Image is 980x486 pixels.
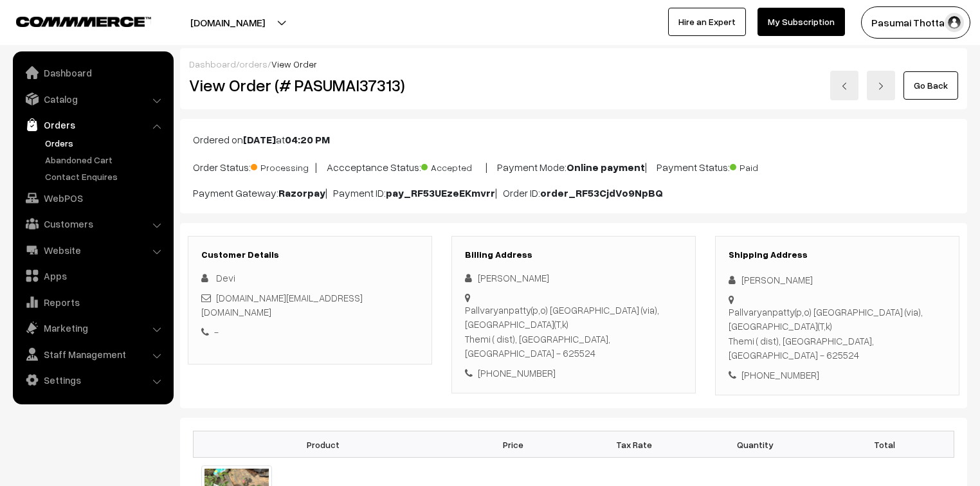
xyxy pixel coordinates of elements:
[861,6,970,39] button: Pasumai Thotta…
[189,59,236,69] a: Dashboard
[189,57,958,71] div: / /
[730,157,794,174] span: Paid
[694,431,815,458] th: Quantity
[278,186,325,199] b: Razorpay
[729,273,946,287] div: [PERSON_NAME]
[540,186,663,199] b: order_RF53CjdVo9NpBQ
[239,59,268,69] a: orders
[193,157,954,175] p: Order Status: | Accceptance Status: | Payment Mode: | Payment Status:
[42,153,169,166] a: Abandoned Cart
[16,186,169,210] a: WebPOS
[201,249,419,260] h3: Customer Details
[42,136,169,150] a: Orders
[815,431,954,458] th: Total
[453,431,574,458] th: Price
[16,17,151,26] img: COMMMERCE
[243,133,276,146] b: [DATE]
[840,82,848,90] img: left-arrow.png
[145,6,310,39] button: [DOMAIN_NAME]
[729,249,946,260] h3: Shipping Address
[42,170,169,183] a: Contact Enquires
[16,343,169,366] a: Staff Management
[285,133,330,146] b: 04:20 PM
[465,271,682,285] div: [PERSON_NAME]
[16,291,169,314] a: Reports
[903,71,958,100] a: Go Back
[465,303,682,361] div: Pallvaryanpatty(p,o) [GEOGRAPHIC_DATA] (via), [GEOGRAPHIC_DATA](T,k) Themi ( dist), [GEOGRAPHIC_D...
[189,75,433,95] h2: View Order (# PASUMAI37313)
[16,212,169,235] a: Customers
[16,13,129,28] a: COMMMERCE
[877,82,885,90] img: right-arrow.png
[16,239,169,262] a: Website
[201,325,419,339] div: -
[945,13,964,32] img: user
[729,305,946,363] div: Pallvaryanpatty(p,o) [GEOGRAPHIC_DATA] (via), [GEOGRAPHIC_DATA](T,k) Themi ( dist), [GEOGRAPHIC_D...
[16,264,169,287] a: Apps
[271,59,317,69] span: View Order
[16,316,169,339] a: Marketing
[729,368,946,382] div: [PHONE_NUMBER]
[201,292,363,318] a: [DOMAIN_NAME][EMAIL_ADDRESS][DOMAIN_NAME]
[16,113,169,136] a: Orders
[16,87,169,111] a: Catalog
[758,8,845,36] a: My Subscription
[574,431,694,458] th: Tax Rate
[193,132,954,147] p: Ordered on at
[16,368,169,392] a: Settings
[465,366,682,381] div: [PHONE_NUMBER]
[251,157,315,174] span: Processing
[386,186,495,199] b: pay_RF53UEzeEKmvrr
[668,8,746,36] a: Hire an Expert
[16,61,169,84] a: Dashboard
[465,249,682,260] h3: Billing Address
[567,161,645,174] b: Online payment
[194,431,453,458] th: Product
[216,272,235,283] span: Devi
[193,185,954,201] p: Payment Gateway: | Payment ID: | Order ID:
[421,157,485,174] span: Accepted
